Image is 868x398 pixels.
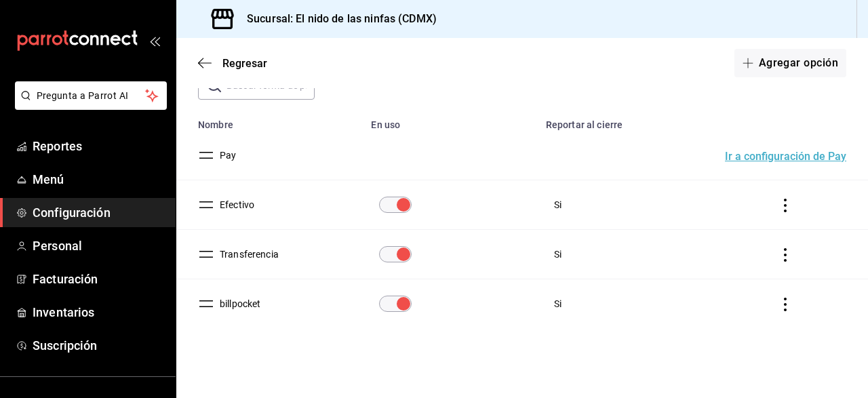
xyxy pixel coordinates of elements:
[198,246,214,262] button: drag
[33,237,165,255] span: Personal
[778,199,792,212] button: actions
[33,170,165,188] span: Menú
[33,137,165,155] span: Reportes
[538,111,709,131] th: Reportar al cierre
[236,11,437,27] h3: Sucursal: El nido de las ninfas (CDMX)
[33,303,165,321] span: Inventarios
[734,49,846,77] button: Agregar opción
[198,147,214,163] button: drag
[554,249,561,260] span: Si
[15,81,167,110] button: Pregunta a Parrot AI
[214,148,236,162] button: Pay
[33,270,165,288] span: Facturación
[554,199,561,210] span: Si
[778,248,792,262] button: actions
[198,197,214,213] button: drag
[554,298,561,309] span: Si
[778,298,792,311] button: actions
[725,150,846,161] a: Ir a configuración de Pay
[363,111,537,131] th: En uso
[198,296,214,312] button: drag
[214,247,279,261] button: Transferencia
[9,98,167,113] a: Pregunta a Parrot AI
[214,297,261,311] button: billpocket
[33,203,165,222] span: Configuración
[725,151,846,162] button: Ir a configuración de Pay
[176,111,868,328] table: paymentsTable
[198,57,267,70] button: Regresar
[149,35,160,46] button: open_drawer_menu
[222,57,267,70] span: Regresar
[37,89,146,103] span: Pregunta a Parrot AI
[33,336,165,355] span: Suscripción
[214,198,254,212] button: Efectivo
